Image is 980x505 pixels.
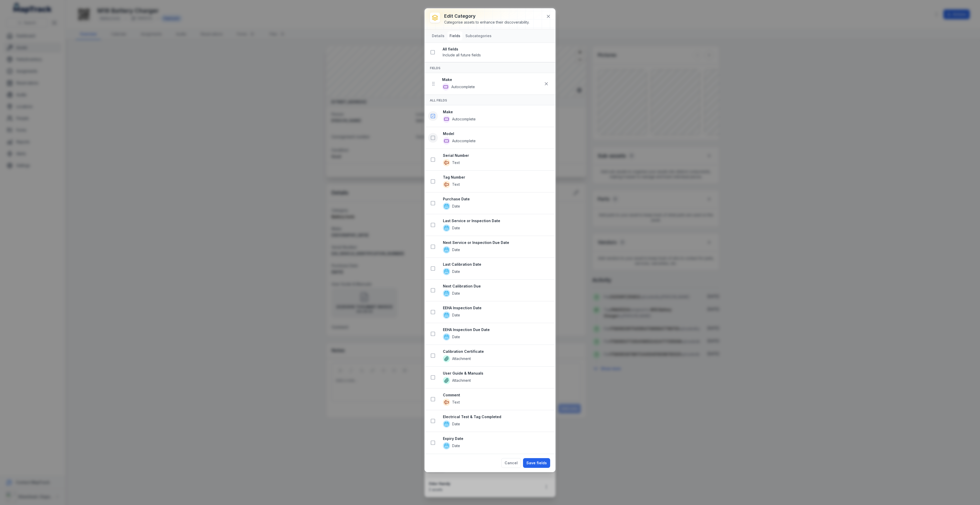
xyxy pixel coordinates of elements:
[444,20,529,25] div: Categorise assets to enhance their discoverability.
[443,218,551,223] strong: Last Service or Inspection Date
[443,240,551,245] strong: Next Service or Inspection Due Date
[452,204,460,209] span: Date
[448,31,462,40] button: Fields
[443,109,551,115] strong: Make
[452,356,471,361] span: Attachment
[501,458,521,468] button: Cancel
[443,131,551,136] strong: Model
[443,284,551,289] strong: Next Calibration Due
[452,334,460,339] span: Date
[444,13,529,20] h3: Edit category
[452,160,460,165] span: Text
[452,443,460,448] span: Date
[443,414,551,419] strong: Electrical Test & Tag Completed
[443,47,551,52] strong: All fields
[430,98,447,102] span: All Fields
[452,421,460,427] span: Date
[452,182,460,187] span: Text
[430,31,446,40] button: Details
[452,400,460,405] span: Text
[443,175,551,180] strong: Tag Number
[443,436,551,441] strong: Expiry Date
[443,349,551,354] strong: Calibration Certificate
[452,269,460,274] span: Date
[452,378,471,383] span: Attachment
[443,371,551,376] strong: User Guide & Manuals
[452,247,460,252] span: Date
[452,291,460,296] span: Date
[430,66,440,70] span: Fields
[451,84,475,89] span: Autocomplete
[443,197,551,202] strong: Purchase Date
[443,327,551,332] strong: EEHA Inspection Due Date
[452,225,460,231] span: Date
[523,458,550,468] button: Save fields
[452,313,460,318] span: Date
[443,393,551,398] strong: Comment
[443,53,481,57] span: Include all future fields
[463,31,494,40] button: Subcategories
[443,262,551,267] strong: Last Calibration Date
[452,117,476,122] span: Autocomplete
[452,138,476,143] span: Autocomplete
[443,153,551,158] strong: Serial Number
[443,305,551,311] strong: EEHA Inspection Date
[442,77,541,82] strong: Make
